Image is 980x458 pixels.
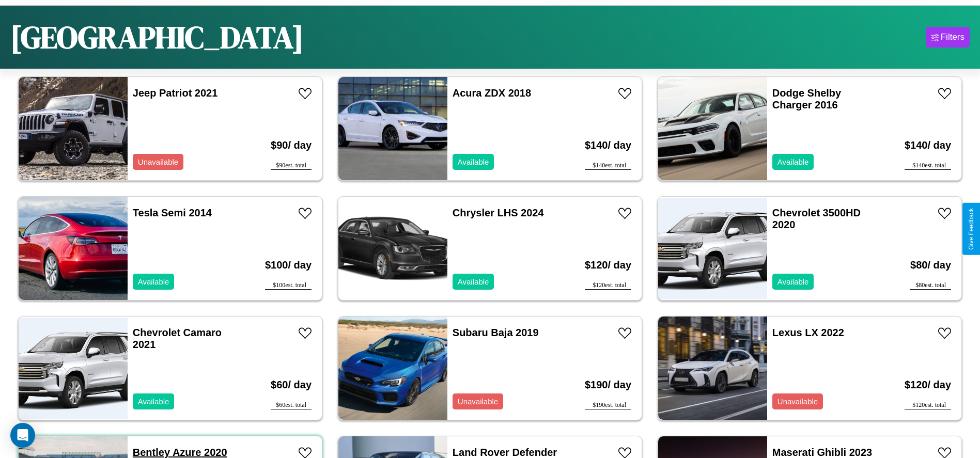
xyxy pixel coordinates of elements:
[585,162,631,170] div: $ 140 est. total
[453,87,531,99] a: Acura ZDX 2018
[585,249,631,281] h3: $ 120 / day
[905,162,951,170] div: $ 140 est. total
[926,27,970,48] button: Filters
[138,394,169,408] p: Available
[585,401,631,409] div: $ 190 est. total
[772,207,861,230] a: Chevrolet 3500HD 2020
[265,249,312,281] h3: $ 100 / day
[458,275,489,289] p: Available
[905,369,951,401] h3: $ 120 / day
[133,207,212,218] a: Tesla Semi 2014
[941,32,965,42] div: Filters
[772,327,844,338] a: Lexus LX 2022
[458,155,489,169] p: Available
[585,129,631,162] h3: $ 140 / day
[271,401,312,409] div: $ 60 est. total
[777,394,818,408] p: Unavailable
[968,208,975,250] div: Give Feedback
[271,162,312,170] div: $ 90 est. total
[772,447,872,458] a: Maserati Ghibli 2023
[271,129,312,162] h3: $ 90 / day
[905,401,951,409] div: $ 120 est. total
[10,423,35,448] div: Open Intercom Messenger
[910,281,951,290] div: $ 80 est. total
[772,87,841,110] a: Dodge Shelby Charger 2016
[133,447,227,458] a: Bentley Azure 2020
[585,369,631,401] h3: $ 190 / day
[777,275,809,289] p: Available
[585,281,631,290] div: $ 120 est. total
[777,155,809,169] p: Available
[453,207,544,218] a: Chrysler LHS 2024
[133,87,218,99] a: Jeep Patriot 2021
[133,327,222,350] a: Chevrolet Camaro 2021
[265,281,312,290] div: $ 100 est. total
[905,129,951,162] h3: $ 140 / day
[138,155,178,169] p: Unavailable
[453,327,539,338] a: Subaru Baja 2019
[458,394,498,408] p: Unavailable
[10,16,304,58] h1: [GEOGRAPHIC_DATA]
[138,275,169,289] p: Available
[910,249,951,281] h3: $ 80 / day
[271,369,312,401] h3: $ 60 / day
